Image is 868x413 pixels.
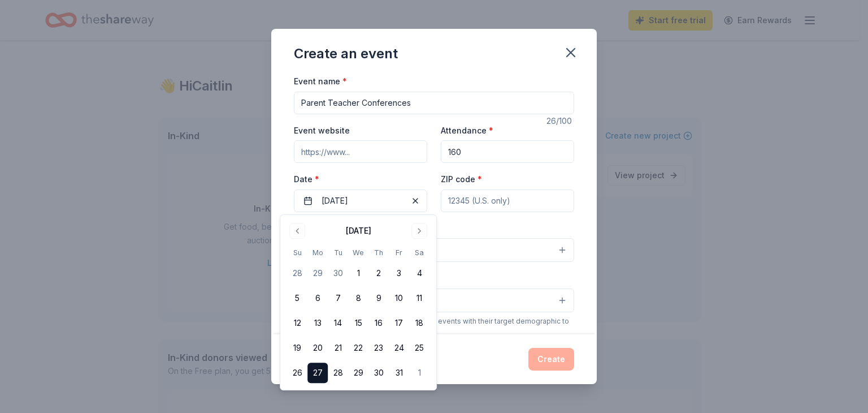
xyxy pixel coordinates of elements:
[409,313,429,333] button: 18
[348,263,368,283] button: 1
[294,76,347,87] label: Event name
[368,263,389,283] button: 2
[409,288,429,308] button: 11
[307,338,328,358] button: 20
[441,174,482,185] label: ZIP code
[289,223,305,239] button: Go to previous month
[307,263,328,283] button: 29
[389,288,409,308] button: 10
[389,338,409,358] button: 24
[287,288,307,308] button: 5
[368,363,389,383] button: 30
[368,313,389,333] button: 16
[307,363,328,383] button: 27
[294,190,427,212] button: [DATE]
[411,223,427,239] button: Go to next month
[294,45,398,63] div: Create an event
[287,313,307,333] button: 12
[389,313,409,333] button: 17
[328,338,348,358] button: 21
[294,92,574,114] input: Spring Fundraiser
[409,363,429,383] button: 1
[368,247,389,259] th: Thursday
[441,190,574,212] input: 12345 (U.S. only)
[287,338,307,358] button: 19
[441,125,493,136] label: Attendance
[328,313,348,333] button: 14
[348,338,368,358] button: 22
[307,247,328,259] th: Monday
[546,114,574,128] div: 26 /100
[389,263,409,283] button: 3
[368,288,389,308] button: 9
[348,363,368,383] button: 29
[307,313,328,333] button: 13
[287,263,307,283] button: 28
[409,263,429,283] button: 4
[294,174,427,185] label: Date
[307,288,328,308] button: 6
[389,247,409,259] th: Friday
[441,140,574,163] input: 20
[328,363,348,383] button: 28
[389,363,409,383] button: 31
[348,247,368,259] th: Wednesday
[348,313,368,333] button: 15
[348,288,368,308] button: 8
[328,288,348,308] button: 7
[328,263,348,283] button: 30
[287,247,307,259] th: Sunday
[409,247,429,259] th: Saturday
[346,224,371,238] div: [DATE]
[287,363,307,383] button: 26
[409,338,429,358] button: 25
[294,140,427,163] input: https://www...
[294,125,350,136] label: Event website
[328,247,348,259] th: Tuesday
[368,338,389,358] button: 23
